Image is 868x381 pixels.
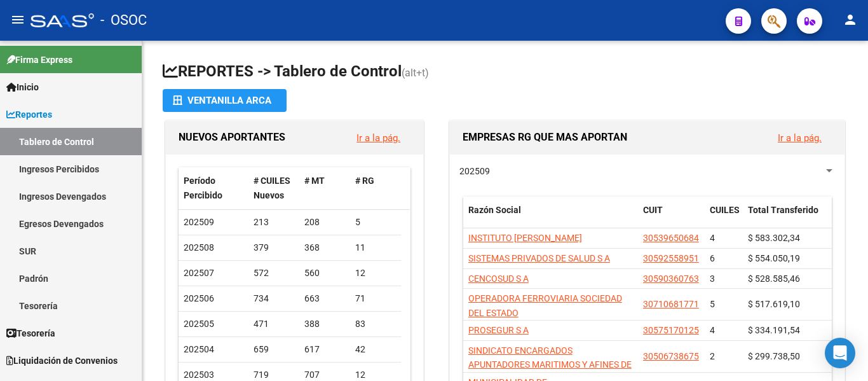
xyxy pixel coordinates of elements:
[705,197,743,239] datatable-header-cell: CUILES
[643,299,699,309] span: 30710681771
[643,205,663,215] span: CUIT
[355,342,396,357] div: 42
[463,131,627,143] span: EMPRESAS RG QUE MAS APORTAN
[468,233,582,243] span: INSTITUTO [PERSON_NAME]
[748,325,800,335] span: $ 334.191,54
[468,253,610,263] span: SISTEMAS PRIVADOS DE SALUD S A
[299,167,350,209] datatable-header-cell: # MT
[748,253,800,263] span: $ 554.050,19
[179,131,285,143] span: NUEVOS APORTANTES
[748,274,800,284] span: $ 528.585,46
[638,197,705,239] datatable-header-cell: CUIT
[748,205,818,215] span: Total Transferido
[643,351,699,361] span: 30506738675
[254,176,290,200] span: # CUILES Nuevos
[254,342,294,357] div: 659
[825,338,855,368] div: Open Intercom Messenger
[355,176,374,186] span: # RG
[710,325,715,335] span: 4
[346,126,410,149] button: Ir a la pág.
[710,205,740,215] span: CUILES
[254,266,294,281] div: 572
[355,215,396,230] div: 5
[710,274,715,284] span: 3
[304,342,345,357] div: 617
[778,132,822,144] a: Ir a la pág.
[304,291,345,306] div: 663
[710,351,715,361] span: 2
[184,319,214,329] span: 202505
[163,89,287,112] button: Ventanilla ARCA
[402,67,429,79] span: (alt+t)
[356,132,400,144] a: Ir a la pág.
[304,176,325,186] span: # MT
[6,107,52,121] span: Reportes
[355,317,396,331] div: 83
[254,240,294,255] div: 379
[184,293,214,303] span: 202506
[355,266,396,281] div: 12
[468,325,529,335] span: PROSEGUR S A
[254,215,294,230] div: 213
[248,167,299,209] datatable-header-cell: # CUILES Nuevos
[179,167,248,209] datatable-header-cell: Período Percibido
[10,12,25,27] mat-icon: menu
[643,274,699,284] span: 30590360763
[163,61,848,83] h1: REPORTES -> Tablero de Control
[748,299,800,309] span: $ 517.619,10
[6,53,72,67] span: Firma Express
[304,317,345,331] div: 388
[184,242,214,253] span: 202508
[643,233,699,243] span: 30539650684
[173,89,276,112] div: Ventanilla ARCA
[743,197,832,239] datatable-header-cell: Total Transferido
[355,240,396,255] div: 11
[843,12,858,27] mat-icon: person
[459,166,490,176] span: 202509
[468,205,521,215] span: Razón Social
[710,299,715,309] span: 5
[643,253,699,263] span: 30592558951
[184,268,214,278] span: 202507
[6,354,118,368] span: Liquidación de Convenios
[184,217,214,227] span: 202509
[710,253,715,263] span: 6
[100,6,147,34] span: - OSOC
[304,240,345,255] div: 368
[304,266,345,281] div: 560
[468,274,529,284] span: CENCOSUD S A
[184,370,214,380] span: 202503
[184,344,214,354] span: 202504
[643,325,699,335] span: 30575170125
[350,167,401,209] datatable-header-cell: # RG
[748,351,800,361] span: $ 299.738,50
[468,293,622,318] span: OPERADORA FERROVIARIA SOCIEDAD DEL ESTADO
[355,291,396,306] div: 71
[710,233,715,243] span: 4
[6,326,55,340] span: Tesorería
[768,126,832,149] button: Ir a la pág.
[184,176,222,200] span: Período Percibido
[748,233,800,243] span: $ 583.302,34
[304,215,345,230] div: 208
[6,80,39,94] span: Inicio
[254,317,294,331] div: 471
[254,291,294,306] div: 734
[463,197,638,239] datatable-header-cell: Razón Social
